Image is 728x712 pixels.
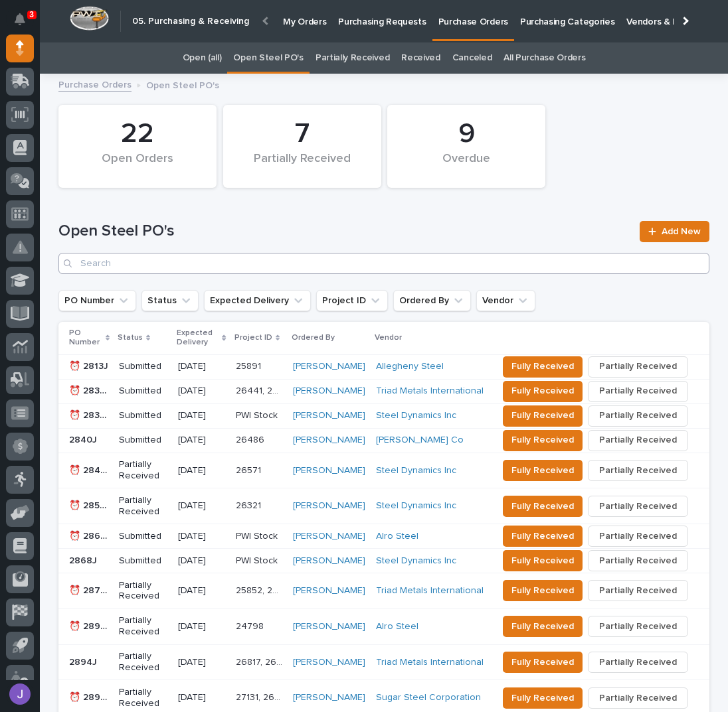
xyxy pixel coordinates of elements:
[69,583,111,597] p: ⏰ 2878J
[178,465,225,476] p: [DATE]
[178,621,225,632] p: [DATE]
[503,526,583,547] button: Fully Received
[236,583,286,597] p: 25852, 26287
[69,463,111,476] p: ⏰ 2847J
[69,528,111,542] p: ⏰ 2861J
[503,496,583,517] button: Fully Received
[511,528,574,544] span: Fully Received
[599,690,677,706] span: Partially Received
[58,573,709,609] tr: ⏰ 2878J⏰ 2878J Partially Received[DATE]25852, 2628725852, 26287 [PERSON_NAME] Triad Metals Intern...
[511,432,574,448] span: Fully Received
[511,618,574,634] span: Fully Received
[588,687,688,709] button: Partially Received
[293,555,365,567] a: [PERSON_NAME]
[511,583,574,599] span: Fully Received
[599,463,677,478] span: Partially Received
[293,585,365,597] a: [PERSON_NAME]
[588,496,688,517] button: Partially Received
[236,618,266,632] p: 24798
[293,435,365,446] a: [PERSON_NAME]
[316,290,388,311] button: Project ID
[410,117,523,151] div: 9
[503,580,583,601] button: Fully Received
[599,654,677,670] span: Partially Received
[69,498,111,512] p: ⏰ 2858J
[511,383,574,399] span: Fully Received
[58,76,132,92] a: Purchase Orders
[236,553,280,567] p: PWI Stock
[183,42,222,74] a: Open (all)
[236,498,264,512] p: 26321
[293,657,365,668] a: [PERSON_NAME]
[376,435,464,446] a: [PERSON_NAME] Co
[70,6,109,31] img: Workspace Logo
[233,42,303,74] a: Open Steel PO's
[81,117,194,151] div: 22
[503,430,583,451] button: Fully Received
[118,330,143,345] p: Status
[69,553,100,567] p: 2868J
[511,463,574,478] span: Fully Received
[588,652,688,673] button: Partially Received
[599,528,677,544] span: Partially Received
[58,549,709,573] tr: 2868J2868J Submitted[DATE]PWI StockPWI Stock [PERSON_NAME] Steel Dynamics Inc Fully ReceivedParti...
[58,644,709,680] tr: 2894J2894J Partially Received[DATE]26817, 2683426817, 26834 [PERSON_NAME] Triad Metals Internatio...
[119,495,167,518] p: Partially Received
[393,290,471,311] button: Ordered By
[588,430,688,451] button: Partially Received
[58,488,709,524] tr: ⏰ 2858J⏰ 2858J Partially Received[DATE]2632126321 [PERSON_NAME] Steel Dynamics Inc Fully Received...
[375,330,402,345] p: Vendor
[146,77,219,92] p: Open Steel PO's
[588,526,688,547] button: Partially Received
[292,330,335,345] p: Ordered By
[293,410,365,421] a: [PERSON_NAME]
[119,615,167,638] p: Partially Received
[58,379,709,403] tr: ⏰ 2834J⏰ 2834J Submitted[DATE]26441, 2662426441, 26624 [PERSON_NAME] Triad Metals International F...
[503,652,583,673] button: Fully Received
[503,405,583,427] button: Fully Received
[599,358,677,374] span: Partially Received
[599,432,677,448] span: Partially Received
[588,580,688,601] button: Partially Received
[376,585,484,597] a: Triad Metals International
[119,580,167,603] p: Partially Received
[376,361,444,372] a: Allegheny Steel
[376,692,481,703] a: Sugar Steel Corporation
[476,290,535,311] button: Vendor
[236,528,280,542] p: PWI Stock
[119,386,167,397] p: Submitted
[177,326,219,350] p: Expected Delivery
[316,42,389,74] a: Partially Received
[119,555,167,567] p: Submitted
[58,290,136,311] button: PO Number
[599,383,677,399] span: Partially Received
[511,690,574,706] span: Fully Received
[69,654,100,668] p: 2894J
[293,361,365,372] a: [PERSON_NAME]
[376,386,484,397] a: Triad Metals International
[178,500,225,512] p: [DATE]
[511,358,574,374] span: Fully Received
[178,410,225,421] p: [DATE]
[178,531,225,542] p: [DATE]
[588,616,688,637] button: Partially Received
[503,42,585,74] a: All Purchase Orders
[293,621,365,632] a: [PERSON_NAME]
[599,583,677,599] span: Partially Received
[640,221,709,242] a: Add New
[401,42,440,74] a: Received
[599,618,677,634] span: Partially Received
[293,465,365,476] a: [PERSON_NAME]
[6,5,34,33] button: Notifications
[234,330,272,345] p: Project ID
[588,405,688,427] button: Partially Received
[376,410,456,421] a: Steel Dynamics Inc
[293,692,365,703] a: [PERSON_NAME]
[119,410,167,421] p: Submitted
[69,689,111,703] p: ⏰ 2898J
[511,407,574,423] span: Fully Received
[599,498,677,514] span: Partially Received
[588,460,688,481] button: Partially Received
[662,227,701,236] span: Add New
[69,383,111,397] p: ⏰ 2834J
